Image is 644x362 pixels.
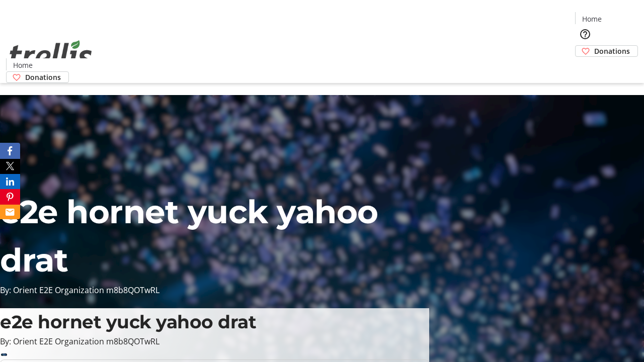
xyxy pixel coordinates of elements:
button: Cart [575,57,595,77]
span: Donations [25,72,61,82]
a: Donations [575,45,638,57]
span: Home [582,14,602,24]
a: Donations [6,71,69,83]
span: Donations [594,46,630,56]
span: Home [13,60,33,70]
img: Orient E2E Organization m8b8QOTwRL's Logo [6,29,96,79]
a: Home [576,14,608,24]
a: Home [7,60,39,70]
button: Help [575,24,595,44]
